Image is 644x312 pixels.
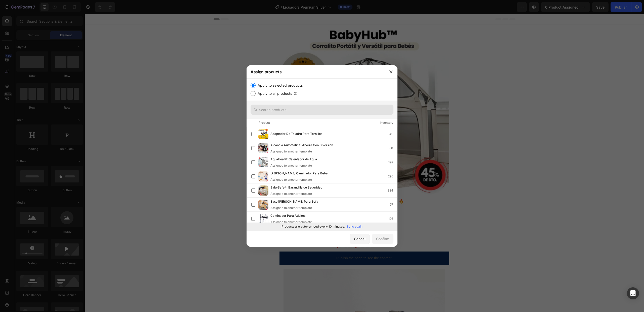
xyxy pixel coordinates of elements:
div: $400,000 [291,227,309,233]
img: product-img [258,185,268,196]
span: Adaptador De Taladro Para Tornillos [270,131,322,137]
div: 295 [388,174,397,179]
span: 🔥 ¡Últimas unidades disponibles! 🔥 [240,184,319,190]
div: 97 [390,202,397,207]
div: Assigned to another template [270,220,313,224]
img: product-img [258,143,268,153]
button: Dot [276,173,279,176]
img: product-img [258,200,268,210]
div: Assigned to another template [270,177,336,182]
button: Cancel [350,234,370,244]
img: product-img [258,129,268,139]
div: 196 [388,216,397,221]
div: Confirm [376,236,389,241]
p: Publish the page to see the content. [195,241,365,247]
span: BabySafe®: Barandilla de Seguridad [270,185,322,191]
p: Products are auto-synced every 10 minutes. [281,224,345,229]
div: Cancel [354,236,366,241]
img: gempages_546459430783288139-3a0b5bfd-8be8-42ca-98b3-70cf09456c2b.webp [195,10,365,180]
span: AquaHeat®: Calentador de Agua. [270,157,318,162]
div: Product [259,120,270,125]
img: product-img [258,171,268,181]
span: Alcancia Automatica: Ahorra Con Diversion [270,143,333,148]
input: Search products [251,105,393,115]
div: Assigned to another template [270,163,326,168]
img: product-img [258,157,268,167]
div: 50 [389,146,397,151]
div: 199 [388,160,397,165]
button: Dot [286,173,289,176]
span: Base [PERSON_NAME] Para Sofa [270,199,318,205]
p: Sync again [347,224,363,229]
label: Apply to all products [256,90,292,97]
legend: COLOR: Rosado [265,195,295,203]
div: $259,900 [250,225,289,236]
div: Open Intercom Messenger [627,287,639,299]
div: Assign products [247,65,384,78]
div: 49 [389,132,397,137]
img: product-img [258,214,268,224]
label: Apply to selected products [256,82,303,88]
div: /> [247,78,397,231]
div: Assigned to another template [270,206,326,210]
div: Assigned to another template [270,192,330,196]
button: Dot [281,173,284,176]
div: Inventory [380,120,393,125]
button: Dot [271,173,274,176]
div: Assigned to another template [270,149,341,154]
button: Confirm [372,234,393,244]
span: [PERSON_NAME] Caminador Para Bebe [270,171,328,176]
span: Caminador Para Adultos [270,213,305,219]
div: 334 [388,188,397,193]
